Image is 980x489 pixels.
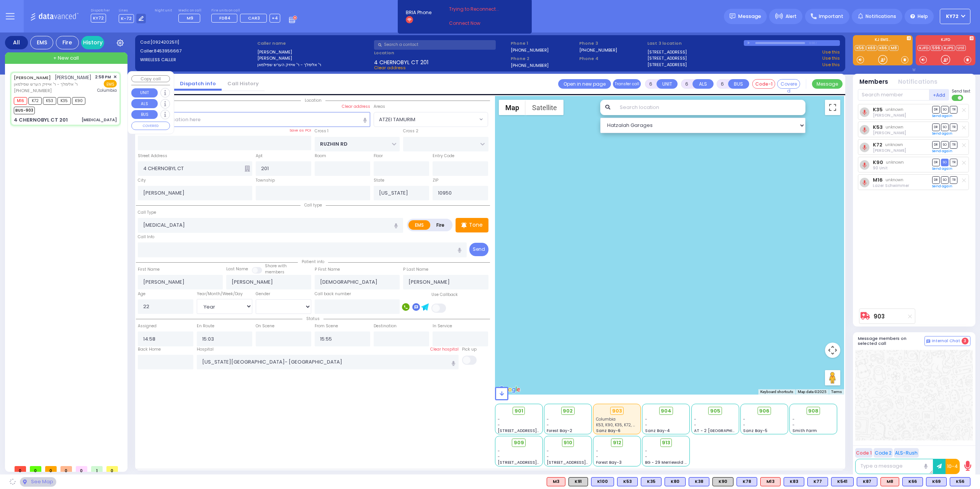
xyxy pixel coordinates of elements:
[874,448,893,458] button: Code 2
[941,141,949,148] span: SO
[138,210,156,216] label: Call Type
[873,142,882,148] a: K72
[885,124,903,130] span: unknown
[777,79,800,89] button: Covered
[469,221,483,229] p: Tone
[469,243,488,256] button: Send
[511,40,577,47] span: Phone 1
[56,36,79,49] div: Fire
[807,477,828,486] div: BLS
[498,422,500,428] span: -
[873,130,906,136] span: Hershel Lowy
[647,49,687,55] a: [STREET_ADDRESS]
[822,55,840,62] a: Use this
[918,45,930,51] a: KJFD
[498,428,570,434] span: [STREET_ADDRESS][PERSON_NAME]
[873,177,883,183] a: M16
[140,48,255,54] label: Caller:
[174,80,222,87] a: Dispatch info
[738,13,761,20] span: Message
[20,477,56,487] div: See map
[610,407,624,415] div: 903
[197,355,459,369] input: Search hospital
[547,416,549,422] span: -
[30,466,41,472] span: 0
[831,477,854,486] div: BLS
[932,123,940,131] span: DR
[932,106,940,113] span: DR
[743,422,745,428] span: -
[514,439,524,447] span: 909
[462,346,477,353] label: Pick up
[941,106,949,113] span: SO
[245,166,250,172] span: Other building occupants
[645,416,647,422] span: -
[374,112,488,127] span: ATZEI TAMURIM
[942,45,955,51] a: KJPS
[712,477,733,486] div: K90
[406,9,431,16] span: BRIA Phone
[45,466,57,472] span: 0
[822,62,840,68] a: Use this
[952,94,964,102] label: Turn off text
[374,104,385,110] label: Areas
[289,128,311,133] label: Save as POI
[138,177,146,184] label: City
[730,13,735,19] img: message.svg
[106,466,118,472] span: 0
[187,15,193,21] span: M9
[825,370,840,385] button: Drag Pegman onto the map to open Street View
[885,142,903,148] span: unknown
[932,159,940,166] span: DR
[315,128,328,134] label: Cross 1
[14,88,52,94] span: [PHONE_NUMBER]
[873,165,888,171] span: 90 Unit
[932,184,952,188] a: Send again
[547,460,619,465] span: [STREET_ADDRESS][PERSON_NAME]
[57,97,71,105] span: K35
[138,112,371,127] input: Search location here
[932,176,940,184] span: DR
[932,114,952,118] a: Send again
[154,48,181,54] span: 8453956667
[956,45,966,51] a: Util
[819,13,843,20] span: Important
[131,110,158,119] button: BUS
[374,153,383,159] label: Floor
[596,422,640,428] span: K53, K90, K35, K72, M16
[514,407,523,415] span: 901
[433,153,454,159] label: Entry Code
[558,79,611,89] a: Open in new page
[563,439,572,447] span: 910
[95,74,111,80] span: 2:58 PM
[72,97,85,105] span: K90
[14,75,51,81] a: [PERSON_NAME]
[855,448,872,458] button: Code 1
[430,346,459,353] label: Clear hospital
[30,11,81,21] img: Logo
[449,20,510,27] a: Connect Now
[591,477,614,486] div: K100
[155,8,172,13] label: Night unit
[880,477,899,486] div: M8
[14,81,91,88] span: ר' אלימלך - ר' אייזיק הערש שפילמאן
[547,454,549,460] span: -
[97,88,117,93] span: Columbia
[91,466,103,472] span: 1
[256,153,263,159] label: Apt
[403,128,418,134] label: Cross 2
[617,477,638,486] div: K53
[498,448,500,454] span: -
[379,116,415,123] span: ATZEI TAMURIM
[857,477,877,486] div: K87
[91,14,106,23] span: KY72
[941,159,949,166] span: SO
[661,407,671,415] span: 904
[950,477,970,486] div: K56
[926,477,947,486] div: K69
[950,123,957,131] span: TR
[641,477,661,486] div: BLS
[140,57,255,63] label: WIRELESS CALLER
[645,448,647,454] span: -
[178,8,203,13] label: Medic on call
